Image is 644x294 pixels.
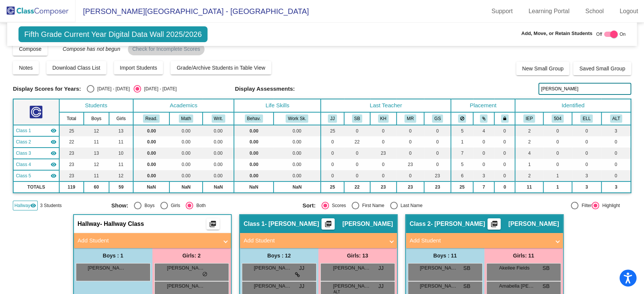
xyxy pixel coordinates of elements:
[234,125,273,136] td: 0.00
[254,264,292,272] span: [PERSON_NAME]
[203,181,234,193] td: NaN
[451,136,473,148] td: 1
[208,220,217,231] mat-icon: picture_as_pdf
[579,5,610,17] a: School
[59,136,84,148] td: 22
[274,125,321,136] td: 0.00
[424,159,451,170] td: 0
[431,220,485,228] span: - [PERSON_NAME]
[572,170,601,181] td: 3
[206,218,220,230] button: Print Students Details
[523,5,576,17] a: Learning Portal
[601,148,631,159] td: 0
[473,170,495,181] td: 3
[16,127,31,134] span: Class 1
[420,264,458,272] span: [PERSON_NAME]
[321,170,344,181] td: 0
[244,220,265,228] span: Class 1
[463,282,470,290] span: SB
[543,170,572,181] td: 1
[167,282,205,290] span: [PERSON_NAME]
[543,159,572,170] td: 0
[424,148,451,159] td: 0
[109,125,133,136] td: 13
[451,148,473,159] td: 7
[543,282,550,290] span: SB
[494,170,515,181] td: 0
[543,148,572,159] td: 0
[234,136,273,148] td: 0.00
[169,148,202,159] td: 0.00
[523,114,535,123] button: IEP
[538,83,631,95] input: Search...
[51,139,57,145] mat-icon: visibility
[572,159,601,170] td: 0
[578,202,592,209] div: Filter
[543,181,572,193] td: 1
[177,65,265,71] span: Grade/Archive Students in Table View
[16,172,31,179] span: Class 5
[109,148,133,159] td: 10
[352,114,363,123] button: SB
[543,112,572,125] th: 504 Plan
[13,148,59,159] td: Kaitlea Hastert - Hastert
[84,170,109,181] td: 11
[274,159,321,170] td: 0.00
[370,159,397,170] td: 0
[515,99,631,112] th: Identified
[359,202,384,209] div: First Name
[84,148,109,159] td: 13
[78,236,218,245] mat-panel-title: Add Student
[473,136,495,148] td: 0
[168,202,180,209] div: Girls
[59,181,84,193] td: 119
[13,42,48,56] button: Compose
[522,66,564,72] span: New Small Group
[543,136,572,148] td: 0
[486,5,519,17] a: Support
[370,125,397,136] td: 0
[111,202,128,209] span: Show:
[572,181,601,193] td: 3
[84,112,109,125] th: Boys
[303,202,316,209] span: Sort:
[601,112,631,125] th: Alternate Assessment
[203,136,234,148] td: 0.00
[410,236,550,245] mat-panel-title: Add Student
[114,61,163,75] button: Import Students
[133,136,170,148] td: 0.00
[321,159,344,170] td: 0
[515,159,543,170] td: 1
[169,170,202,181] td: 0.00
[494,136,515,148] td: 0
[344,136,370,148] td: 22
[109,170,133,181] td: 12
[579,66,625,72] span: Saved Small Group
[203,159,234,170] td: 0.00
[515,170,543,181] td: 2
[13,136,59,148] td: Susan Berndt - Berndt
[109,181,133,193] td: 59
[619,31,626,38] span: On
[14,202,30,209] span: Hallway
[13,61,39,75] button: Notes
[572,125,601,136] td: 0
[329,202,346,209] div: Scores
[274,181,321,193] td: NaN
[169,159,202,170] td: 0.00
[344,148,370,159] td: 0
[203,170,234,181] td: 0.00
[328,114,337,123] button: JJ
[601,181,631,193] td: 3
[601,125,631,136] td: 3
[473,148,495,159] td: 0
[75,5,309,17] span: [PERSON_NAME][GEOGRAPHIC_DATA] - [GEOGRAPHIC_DATA]
[321,125,344,136] td: 25
[265,220,319,228] span: - [PERSON_NAME]
[424,112,451,125] th: Gina Schmitz
[552,114,564,123] button: 504
[274,148,321,159] td: 0.00
[274,170,321,181] td: 0.00
[543,125,572,136] td: 0
[370,181,397,193] td: 23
